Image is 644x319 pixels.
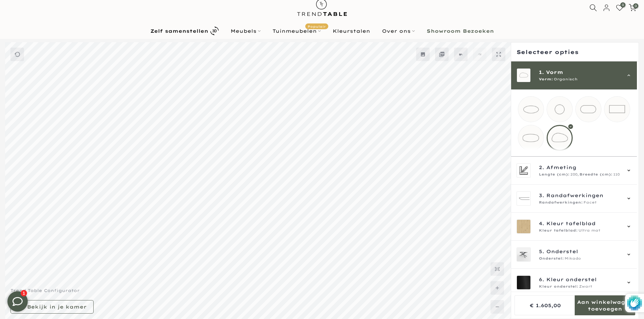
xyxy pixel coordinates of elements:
[421,27,500,35] a: Showroom Bezoeken
[633,3,638,8] span: 0
[266,27,327,35] a: TuinmeubelenPopulair
[305,23,328,29] span: Populair
[616,4,623,11] a: 0
[620,2,625,7] span: 0
[376,27,421,35] a: Over ons
[150,29,208,33] b: Zelf samenstellen
[1,285,34,318] iframe: toggle-frame
[327,27,376,35] a: Kleurstalen
[629,4,636,11] a: 0
[427,29,494,33] b: Showroom Bezoeken
[627,294,642,312] img: Beschermd door hCaptcha
[144,25,224,37] a: Zelf samenstellen
[224,27,266,35] a: Meubels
